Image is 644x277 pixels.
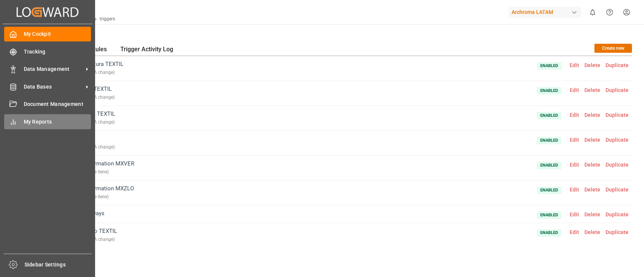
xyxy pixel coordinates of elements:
[582,211,603,217] span: Delete
[4,114,91,129] a: My Reports
[567,211,582,217] span: Edit
[582,162,603,168] span: Delete
[567,229,582,235] span: Edit
[4,27,91,41] a: My Cockpit
[567,187,582,193] span: Edit
[567,87,582,93] span: Edit
[537,229,561,237] span: Enabled
[37,29,632,42] h1: Automation
[567,162,582,168] span: Edit
[603,137,631,143] span: Duplicate
[584,4,601,21] button: show 0 new notifications
[537,87,561,95] span: Enabled
[24,83,83,91] span: Data Bases
[582,87,603,93] span: Delete
[115,44,178,56] div: Trigger Activity Log
[537,162,561,169] span: Enabled
[567,112,582,118] span: Edit
[537,187,561,194] span: Enabled
[537,112,561,119] span: Enabled
[603,112,631,118] span: Duplicate
[4,44,91,59] a: Tracking
[582,137,603,143] span: Delete
[582,229,603,235] span: Delete
[25,261,92,269] span: Sidebar Settings
[567,137,582,143] span: Edit
[537,62,561,70] span: Enabled
[603,62,631,68] span: Duplicate
[4,97,91,112] a: Document Management
[603,162,631,168] span: Duplicate
[24,65,83,73] span: Data Management
[603,211,631,217] span: Duplicate
[509,7,581,18] div: Archroma LATAM
[582,187,603,193] span: Delete
[594,44,632,53] button: Create new
[24,48,91,56] span: Tracking
[24,100,91,108] span: Document Management
[537,211,561,219] span: Enabled
[603,229,631,235] span: Duplicate
[537,137,561,144] span: Enabled
[601,4,618,21] button: Help Center
[567,62,582,68] span: Edit
[603,87,631,93] span: Duplicate
[24,30,91,38] span: My Cockpit
[24,118,91,126] span: My Reports
[509,5,584,19] button: Archroma LATAM
[582,62,603,68] span: Delete
[603,187,631,193] span: Duplicate
[582,112,603,118] span: Delete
